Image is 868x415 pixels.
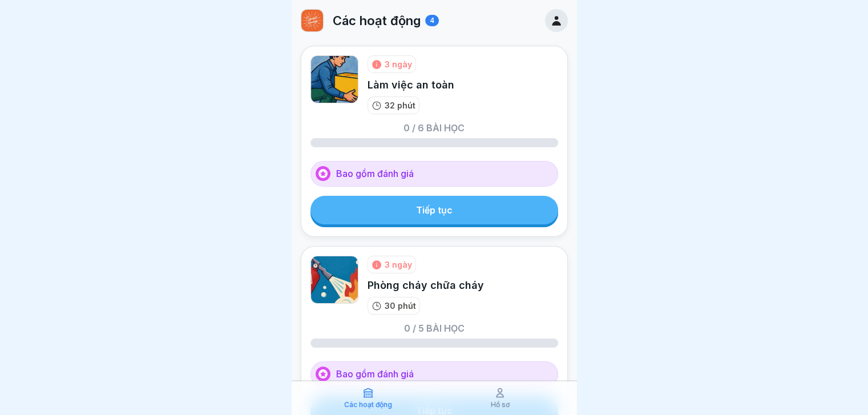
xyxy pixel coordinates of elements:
[385,301,416,311] font: 30 phút
[310,196,558,224] a: Tiếp tục
[403,122,465,134] font: 0 / 6 bài học
[336,368,414,380] font: Bao gồm đánh giá
[301,10,323,31] img: hyd4fwiyd0kscnnk0oqga2v1.png
[344,400,392,409] font: Các hoạt động
[385,260,412,269] font: 3 ngày
[336,168,414,179] font: Bao gồm đánh giá
[368,279,484,291] font: Phòng cháy chữa cháy
[491,400,510,409] font: Hồ sơ
[404,323,465,334] font: 0 / 5 bài học
[310,256,358,304] img: b0iy7e1gfawqjs4nezxuanzk.png
[385,59,412,69] font: 3 ngày
[310,55,358,103] img: ns5fm27uu5em6705ixom0yjt.png
[385,100,415,110] font: 32 phút
[333,13,421,28] font: Các hoạt động
[416,204,453,216] font: Tiếp tục
[430,16,434,25] font: 4
[368,79,454,91] font: Làm việc an toàn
